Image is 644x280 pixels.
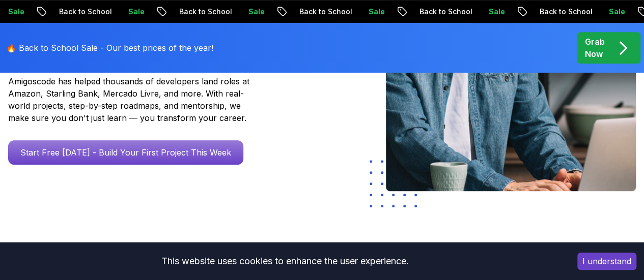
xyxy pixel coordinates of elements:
p: Sale [579,7,611,17]
p: Back to School [29,7,98,17]
p: Amigoscode has helped thousands of developers land roles at Amazon, Starling Bank, Mercado Livre,... [8,75,253,124]
p: Back to School [269,7,339,17]
div: This website uses cookies to enhance the user experience. [8,250,562,272]
p: Sale [218,7,251,17]
p: Back to School [149,7,218,17]
p: Sale [98,7,131,17]
a: Start Free [DATE] - Build Your First Project This Week [8,140,243,165]
p: Sale [459,7,491,17]
button: Accept cookies [577,253,636,270]
p: Back to School [510,7,579,17]
p: Grab Now [585,36,605,60]
p: Back to School [389,7,459,17]
p: Sale [339,7,371,17]
p: 🔥 Back to School Sale - Our best prices of the year! [6,42,213,54]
